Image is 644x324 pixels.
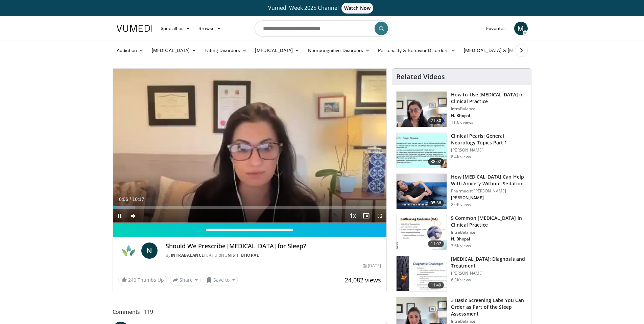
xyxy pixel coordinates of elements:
[451,173,527,187] h3: How [MEDICAL_DATA] Can Help With Anxiety Without Sedation
[514,22,528,35] a: M
[118,3,527,14] a: Vumedi Week 2025 ChannelWatch Now
[451,133,527,146] h3: Clinical Pearls: General Neurology Topics Part 1
[451,271,527,276] p: [PERSON_NAME]
[428,200,444,206] span: 05:36
[141,242,158,259] a: N
[341,3,374,14] span: Watch Now
[345,276,381,284] span: 24,082 views
[170,275,201,285] button: Share
[451,91,527,105] h3: How to Use [MEDICAL_DATA] in Clinical Practice
[373,209,386,223] button: Fullscreen
[117,25,152,32] img: VuMedi Logo
[451,319,527,324] p: IntraBalance
[451,120,473,125] p: 11.0K views
[396,256,527,292] a: 11:49 [MEDICAL_DATA]: Diagnosis and Treatment [PERSON_NAME] 6.3K views
[482,22,510,35] a: Favorites
[397,92,447,127] img: 662646f3-24dc-48fd-91cb-7f13467e765c.150x105_q85_crop-smart_upscale.jpg
[113,44,148,57] a: Addiction
[451,202,471,207] p: 2.0K views
[451,256,527,269] h3: [MEDICAL_DATA]: Diagnosis and Treatment
[451,277,471,283] p: 6.3K views
[148,44,200,57] a: [MEDICAL_DATA]
[157,22,195,35] a: Specialties
[451,215,527,228] h3: 5 Common [MEDICAL_DATA] in Clinical Practice
[428,240,444,247] span: 11:07
[119,196,128,202] span: 0:06
[118,275,167,285] a: 240 Thumbs Up
[397,215,447,250] img: e41a58fc-c8b3-4e06-accc-3dd0b2ae14cc.150x105_q85_crop-smart_upscale.jpg
[359,209,373,223] button: Enable picture-in-picture mode
[451,195,527,201] p: [PERSON_NAME]
[113,307,387,316] span: Comments 119
[374,44,459,57] a: Personality & Behavior Disorders
[397,133,447,168] img: 91ec4e47-6cc3-4d45-a77d-be3eb23d61cb.150x105_q85_crop-smart_upscale.jpg
[396,215,527,251] a: 11:07 5 Common [MEDICAL_DATA] in Clinical Practice IntraBalance N. Bhopal 3.6K views
[451,230,527,235] p: IntraBalance
[428,117,444,124] span: 21:30
[130,196,131,202] span: /
[396,173,527,209] a: 05:36 How [MEDICAL_DATA] Can Help With Anxiety Without Sedation Pharmacist [PERSON_NAME] [PERSON_...
[397,174,447,209] img: 7bfe4765-2bdb-4a7e-8d24-83e30517bd33.150x105_q85_crop-smart_upscale.jpg
[363,263,381,269] div: [DATE]
[113,206,387,209] div: Progress Bar
[428,282,444,288] span: 11:49
[118,242,139,259] img: IntraBalance
[397,256,447,291] img: 6e0bc43b-d42b-409a-85fd-0f454729f2ca.150x105_q85_crop-smart_upscale.jpg
[451,243,471,249] p: 3.6K views
[346,209,359,223] button: Playback Rate
[128,277,136,283] span: 240
[451,147,527,153] p: [PERSON_NAME]
[171,252,204,258] a: IntraBalance
[251,44,304,57] a: [MEDICAL_DATA]
[200,44,251,57] a: Eating Disorders
[132,196,144,202] span: 10:17
[396,73,445,81] h4: Related Videos
[204,275,238,285] button: Save to
[451,297,527,317] h3: 3 Basic Screening Labs You Can Order as Part of the Sleep Assessment
[460,44,556,57] a: [MEDICAL_DATA] & [MEDICAL_DATA]
[166,252,381,258] div: By FEATURING
[451,154,471,160] p: 8.4K views
[428,158,444,165] span: 38:02
[451,188,527,194] p: Pharmacist [PERSON_NAME]
[451,113,527,118] p: N. Bhopal
[396,91,527,127] a: 21:30 How to Use [MEDICAL_DATA] in Clinical Practice IntraBalance N. Bhopal 11.0K views
[396,133,527,168] a: 38:02 Clinical Pearls: General Neurology Topics Part 1 [PERSON_NAME] 8.4K views
[166,242,381,250] h4: Should We Prescribe [MEDICAL_DATA] for Sleep?
[451,106,527,112] p: IntraBalance
[113,69,387,223] video-js: Video Player
[194,22,225,35] a: Browse
[451,236,527,242] p: N. Bhopal
[126,209,140,223] button: Mute
[255,20,390,37] input: Search topics, interventions
[304,44,374,57] a: Neurocognitive Disorders
[113,209,126,223] button: Pause
[228,252,259,258] a: Nishi Bhopal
